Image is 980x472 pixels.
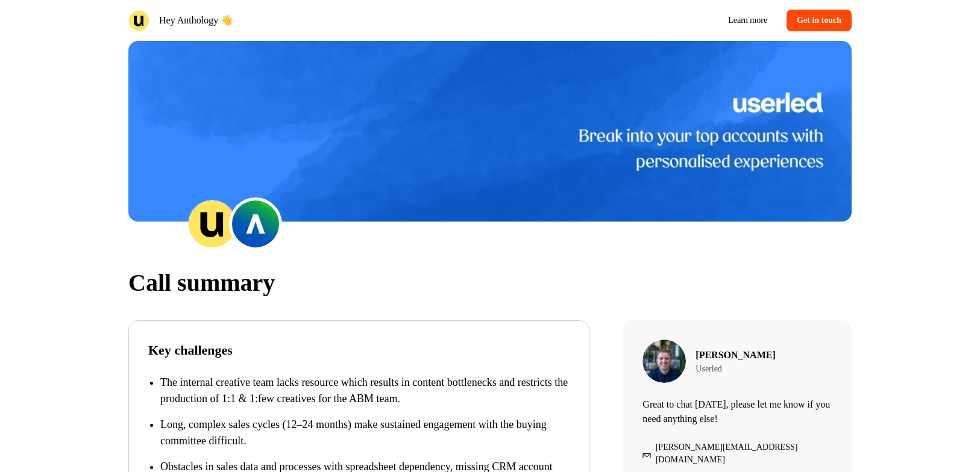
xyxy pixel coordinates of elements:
p: Long, complex sales cycles (12–24 months) make sustained engagement with the buying committee dif... [160,417,570,449]
p: [PERSON_NAME][EMAIL_ADDRESS][DOMAIN_NAME] [656,441,832,466]
p: Key challenges [148,340,570,360]
p: The internal creative team lacks resource which results in content bottlenecks and restricts the ... [160,374,570,407]
a: Get in touch [787,10,852,31]
p: Great to chat [DATE], please let me know if you need anything else! [642,397,832,426]
p: [PERSON_NAME] [696,348,775,362]
p: Userled [696,362,775,375]
a: Learn more [718,10,777,31]
p: Call summary [128,265,852,301]
p: Hey Anthology 👋 [159,13,233,28]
